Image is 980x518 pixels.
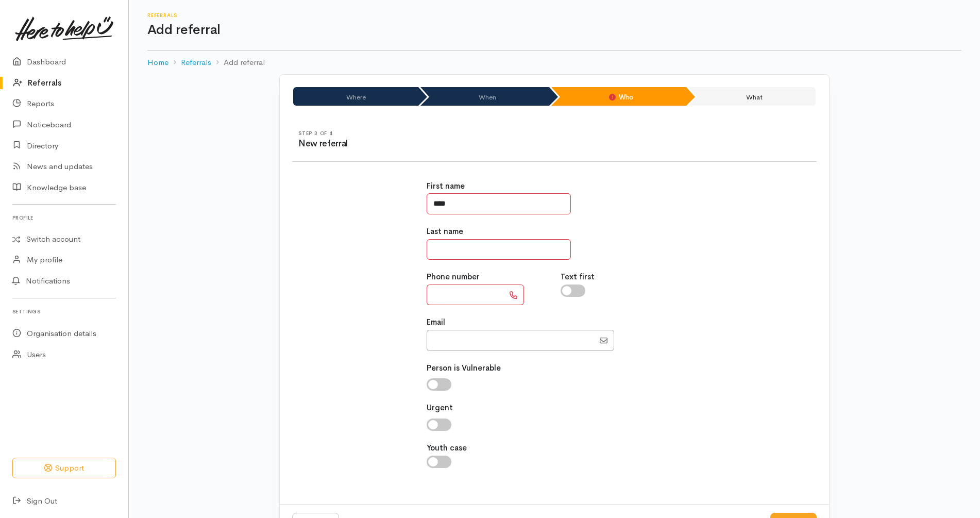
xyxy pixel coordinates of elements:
[551,87,686,106] li: Who
[12,458,116,479] button: Support
[427,442,467,454] label: Youth case
[181,57,211,69] a: Referrals
[12,211,116,225] h6: Profile
[427,362,501,374] label: Person is Vulnerable
[688,87,816,106] li: What
[147,51,961,75] nav: breadcrumb
[293,87,418,106] li: Where
[147,23,961,38] h1: Add referral
[211,57,265,69] li: Add referral
[427,316,445,328] label: Email
[298,130,554,136] h6: Step 3 of 4
[420,87,549,106] li: When
[147,57,168,69] a: Home
[298,139,554,149] h3: New referral
[147,12,961,18] h6: Referrals
[427,180,465,192] label: First name
[561,271,595,283] label: Text first
[427,271,480,283] label: Phone number
[427,226,463,238] label: Last name
[427,402,453,414] label: Urgent
[12,305,116,319] h6: Settings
